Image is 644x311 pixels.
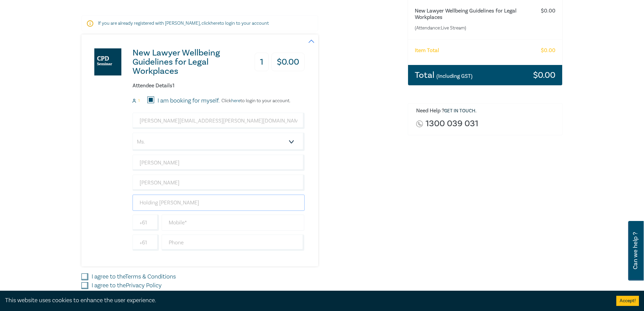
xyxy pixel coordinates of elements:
[92,272,176,281] label: I agree to the
[426,119,478,128] a: 1300 039 031
[133,175,305,191] input: Last Name*
[220,98,290,104] p: Click to login to your account.
[125,273,176,281] a: Terms & Conditions
[271,53,305,71] h3: $ 0.00
[158,96,220,105] label: I am booking for myself.
[138,98,140,103] small: 1
[94,48,121,75] img: New Lawyer Wellbeing Guidelines for Legal Workplaces
[444,108,475,114] a: Get in touch
[92,281,162,290] label: I agree to the
[133,48,244,76] h3: New Lawyer Wellbeing Guidelines for Legal Workplaces
[541,8,555,14] h6: $ 0.00
[255,53,269,71] h3: 1
[231,98,240,104] a: here
[162,235,305,251] input: Phone
[211,20,220,26] a: here
[415,25,529,31] small: (Attendance: Live Stream )
[415,71,473,80] h3: Total
[616,296,639,306] button: Accept cookies
[541,47,555,54] h6: $ 0.00
[436,73,473,80] small: (Including GST)
[133,113,305,129] input: Attendee Email*
[133,235,159,251] input: +61
[133,83,305,89] h6: Attendee Details 1
[133,155,305,171] input: First Name*
[415,8,529,21] h6: New Lawyer Wellbeing Guidelines for Legal Workplaces
[416,108,557,114] h6: Need Help ? .
[5,296,606,305] div: This website uses cookies to enhance the user experience.
[632,225,639,276] span: Can we help ?
[133,215,159,231] input: +61
[415,47,439,54] h6: Item Total
[133,195,305,211] input: Company
[126,282,162,289] a: Privacy Policy
[162,215,305,231] input: Mobile*
[533,71,555,80] h3: $ 0.00
[98,20,302,27] p: If you are already registered with [PERSON_NAME], click to login to your account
